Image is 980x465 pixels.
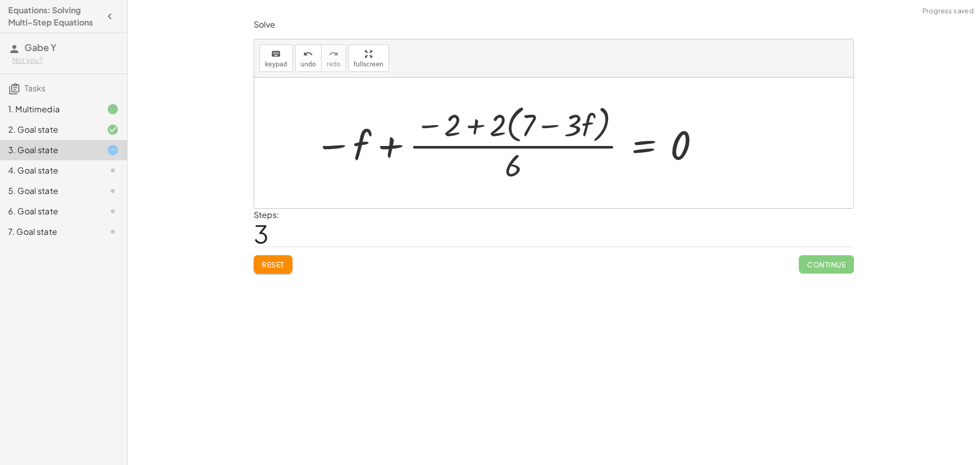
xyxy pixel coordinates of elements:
p: Solve [254,19,854,31]
span: redo [327,61,340,68]
i: Task finished. [107,103,119,115]
button: keyboardkeypad [259,44,293,72]
i: Task finished and correct. [107,124,119,136]
label: Steps: [254,209,279,220]
i: Task not started. [107,205,119,217]
div: Not you? [12,55,119,65]
div: 7. Goal state [8,226,90,238]
span: Gabe Y [24,41,57,53]
h4: Equations: Solving Multi-Step Equations [8,4,101,29]
i: Task not started. [107,185,119,197]
i: Task not started. [107,226,119,238]
span: Reset [262,260,284,269]
span: keypad [265,61,287,68]
i: keyboard [271,48,281,60]
span: 3 [254,218,268,249]
i: Task not started. [107,164,119,177]
span: Tasks [24,83,45,93]
i: undo [303,48,313,60]
span: Progress saved [922,6,974,16]
div: 1. Multimedia [8,103,90,115]
i: Task started. [107,144,119,156]
div: 6. Goal state [8,205,90,217]
button: redoredo [321,44,346,72]
button: Reset [254,255,292,274]
button: undoundo [295,44,322,72]
span: undo [301,61,316,68]
div: 5. Goal state [8,185,90,197]
div: 3. Goal state [8,144,90,156]
div: 4. Goal state [8,164,90,177]
i: redo [329,48,338,60]
div: 2. Goal state [8,124,90,136]
span: fullscreen [354,61,383,68]
button: fullscreen [348,44,389,72]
